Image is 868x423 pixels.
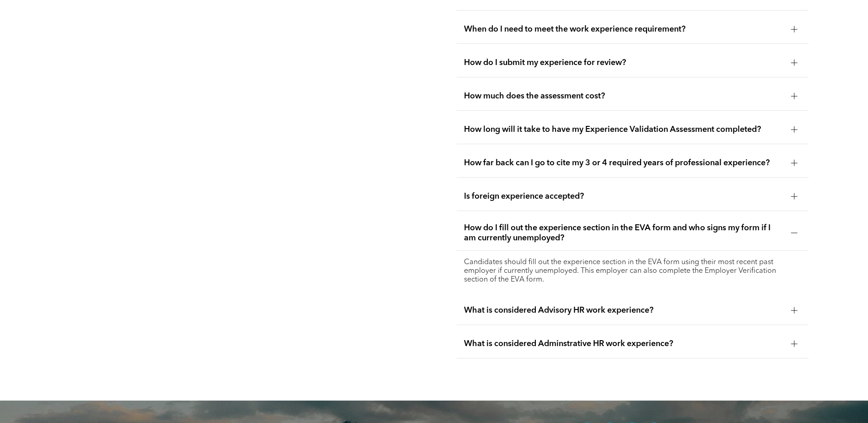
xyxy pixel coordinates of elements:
[464,58,784,68] span: How do I submit my experience for review?
[464,24,784,34] span: When do I need to meet the work experience requirement?
[464,223,784,243] span: How do I fill out the experience section in the EVA form and who signs my form if I am currently ...
[464,191,784,201] span: Is foreign experience accepted?
[464,91,784,101] span: How much does the assessment cost?
[464,339,784,349] span: What is considered Adminstrative HR work experience?
[464,258,801,284] p: Candidates should fill out the experience section in the EVA form using their most recent past em...
[464,125,784,135] span: How long will it take to have my Experience Validation Assessment completed?
[464,158,784,168] span: How far back can I go to cite my 3 or 4 required years of professional experience?
[464,305,784,315] span: What is considered Advisory HR work experience?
